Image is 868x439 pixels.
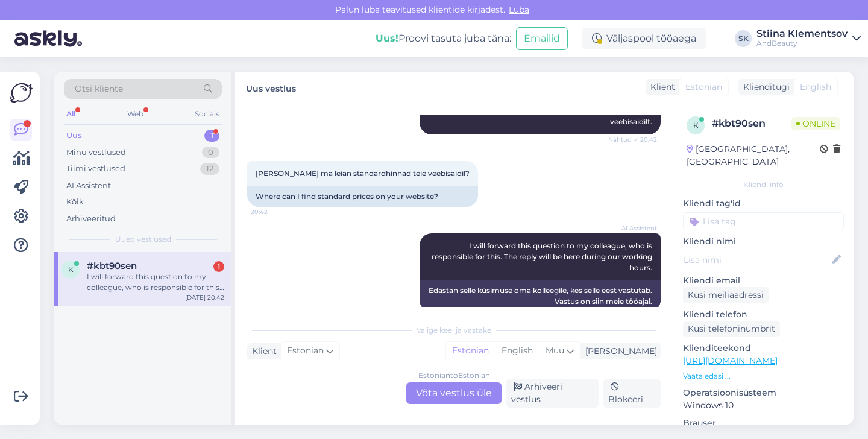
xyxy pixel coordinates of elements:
[213,261,224,272] div: 1
[246,79,296,95] label: Uus vestlus
[756,39,848,48] div: AndBeauty
[684,253,830,267] input: Lisa nimi
[683,399,844,412] p: Windows 10
[546,345,564,356] span: Muu
[75,83,123,95] span: Otsi kliente
[418,370,490,381] div: Estonian to Estonian
[202,147,219,159] div: 0
[800,81,831,93] span: English
[256,169,470,178] span: [PERSON_NAME] ma leian standardhinnad teie veebisaidil?
[516,27,568,50] button: Emailid
[185,293,224,302] div: [DATE] 20:42
[506,379,599,408] div: Arhiveeri vestlus
[420,280,661,312] div: Edastan selle küsimuse oma kolleegile, kes selle eest vastutab. Vastus on siin meie tööajal.
[646,81,675,93] div: Klient
[683,179,844,190] div: Kliendi info
[10,81,33,104] img: Askly Logo
[685,81,722,93] span: Estonian
[247,345,277,358] div: Klient
[192,106,222,122] div: Socials
[66,213,116,225] div: Arhiveeritud
[66,163,125,175] div: Tiimi vestlused
[495,342,539,360] div: English
[200,163,219,175] div: 12
[580,345,657,358] div: [PERSON_NAME]
[204,130,219,142] div: 1
[603,379,661,408] div: Blokeeri
[756,29,861,48] a: Stiina KlementsovAndBeauty
[683,274,844,287] p: Kliendi email
[693,121,699,130] span: k
[683,342,844,355] p: Klienditeekond
[66,180,111,192] div: AI Assistent
[68,265,74,274] span: k
[582,28,706,49] div: Väljaspool tööaega
[687,143,820,168] div: [GEOGRAPHIC_DATA], [GEOGRAPHIC_DATA]
[247,325,661,336] div: Valige keel ja vastake
[432,241,654,272] span: I will forward this question to my colleague, who is responsible for this. The reply will be here...
[125,106,146,122] div: Web
[683,212,844,230] input: Lisa tag
[87,261,137,271] span: #kbt90sen
[735,30,752,47] div: SK
[756,29,848,39] div: Stiina Klementsov
[683,287,769,303] div: Küsi meiliaadressi
[612,224,657,233] span: AI Assistent
[738,81,790,93] div: Klienditugi
[64,106,78,122] div: All
[376,31,511,46] div: Proovi tasuta juba täna:
[683,321,780,337] div: Küsi telefoninumbrit
[608,135,657,144] span: Nähtud ✓ 20:42
[66,196,84,208] div: Kõik
[505,4,533,15] span: Luba
[683,197,844,210] p: Kliendi tag'id
[247,186,478,207] div: Where can I find standard prices on your website?
[446,342,495,360] div: Estonian
[287,344,324,358] span: Estonian
[683,371,844,382] p: Vaata edasi ...
[115,234,171,245] span: Uued vestlused
[683,235,844,248] p: Kliendi nimi
[376,33,398,44] b: Uus!
[791,117,840,130] span: Online
[683,417,844,429] p: Brauser
[712,116,791,131] div: # kbt90sen
[66,147,126,159] div: Minu vestlused
[683,355,778,366] a: [URL][DOMAIN_NAME]
[406,382,502,404] div: Võta vestlus üle
[66,130,82,142] div: Uus
[683,308,844,321] p: Kliendi telefon
[683,387,844,399] p: Operatsioonisüsteem
[87,271,224,293] div: I will forward this question to my colleague, who is responsible for this. The reply will be here...
[251,207,296,216] span: 20:42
